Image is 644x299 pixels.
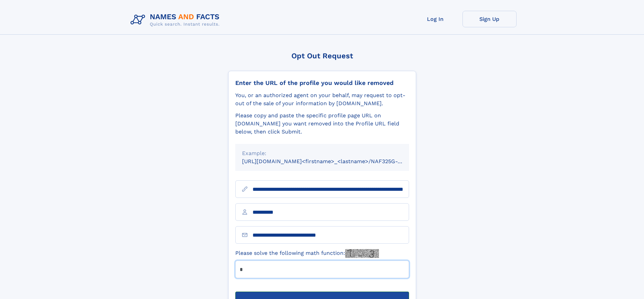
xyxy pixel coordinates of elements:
[128,11,225,29] img: Logo Names and Facts
[235,91,409,108] div: You, or an authorized agent on your behalf, may request to opt-out of the sale of your informatio...
[235,79,409,87] div: Enter the URL of the profile you would like removed
[235,112,409,136] div: Please copy and paste the specific profile page URL on [DOMAIN_NAME] you want removed into the Pr...
[235,249,379,258] label: Please solve the following math function:
[408,11,462,27] a: Log In
[242,158,422,165] small: [URL][DOMAIN_NAME]<firstname>_<lastname>/NAF325G-xxxxxxxx
[462,11,517,27] a: Sign Up
[242,149,402,157] div: Example:
[228,52,416,60] div: Opt Out Request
